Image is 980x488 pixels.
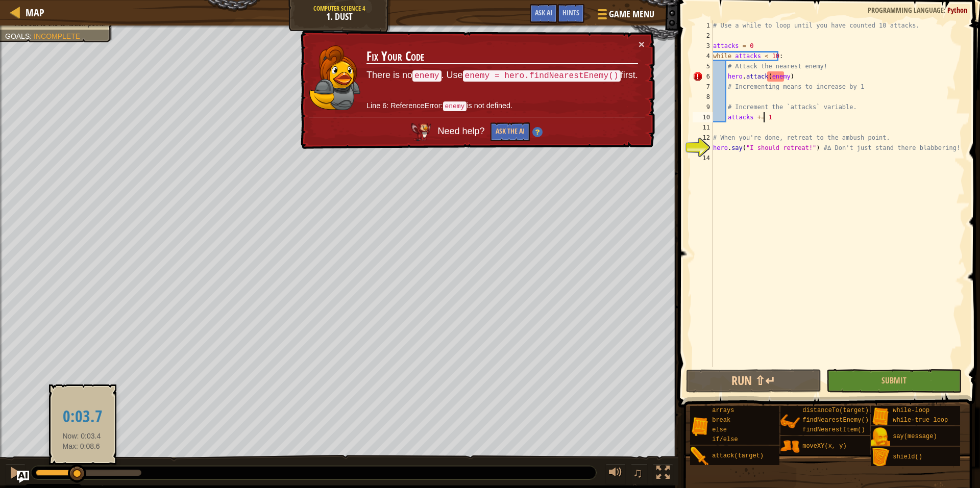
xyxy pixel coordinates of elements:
span: Game Menu [609,8,654,21]
button: Game Menu [590,4,660,28]
span: findNearestItem() [802,426,865,433]
button: Ctrl + P: Pause [5,464,26,484]
button: Ask AI [530,4,557,23]
span: distanceTo(target) [802,407,869,414]
span: Ask AI [535,8,552,17]
span: attack(target) [712,452,764,459]
img: portrait.png [690,447,709,466]
span: arrays [712,407,734,414]
button: Adjust volume [605,464,626,484]
div: 12 [693,133,713,143]
span: findNearestEnemy() [802,417,869,424]
div: 2 [693,31,713,41]
span: while-loop [893,407,929,414]
div: 11 [693,122,713,133]
img: Hint [532,127,543,137]
div: 7 [693,82,713,92]
span: Hints [562,8,579,17]
div: 1 [693,20,713,31]
div: 6 [693,71,713,82]
span: else [712,426,727,433]
span: Need help? [437,126,487,137]
img: portrait.png [780,412,800,431]
div: 13 [693,143,713,153]
img: duck_anya2.png [309,45,360,110]
span: : [944,5,947,15]
span: Python [947,5,967,15]
button: Ask AI [17,471,29,483]
span: if/else [712,436,738,443]
div: 4 [693,51,713,61]
div: 3 [693,41,713,51]
span: : [30,32,34,40]
a: Map [20,6,44,19]
span: moveXY(x, y) [802,443,846,450]
span: say(message) [893,433,937,440]
button: Run ⇧↵ [686,369,821,393]
span: shield() [893,453,922,460]
span: Submit [881,375,906,386]
span: Goals [5,32,30,40]
div: 14 [693,153,713,163]
img: AI [411,123,431,141]
button: × [639,39,645,49]
p: Line 6: ReferenceError: is not defined. [366,100,638,112]
h3: Fix Your Code [366,49,638,64]
span: ♫ [633,465,643,480]
code: enemy [443,101,467,111]
div: Now: 0:03.4 Max: 0:08.6 [56,393,110,456]
div: 8 [693,92,713,102]
span: Map [26,6,44,19]
div: 10 [693,112,713,122]
button: Ask the AI [491,122,530,141]
img: portrait.png [871,407,890,426]
h2: 0:03.7 [63,408,103,426]
img: portrait.png [871,448,890,467]
code: enemy = hero.findNearestEnemy() [463,70,621,82]
img: portrait.png [690,417,709,436]
div: 5 [693,61,713,71]
img: portrait.png [871,427,890,447]
p: There is no . Use first. [366,69,638,82]
span: Programming language [868,5,944,15]
span: while-true loop [893,417,948,424]
div: 9 [693,102,713,112]
button: Submit [826,369,962,393]
span: Incomplete [34,32,80,40]
img: portrait.png [780,437,800,456]
button: Toggle fullscreen [653,464,673,484]
code: enemy [412,70,442,82]
button: ♫ [631,464,648,484]
span: break [712,417,730,424]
